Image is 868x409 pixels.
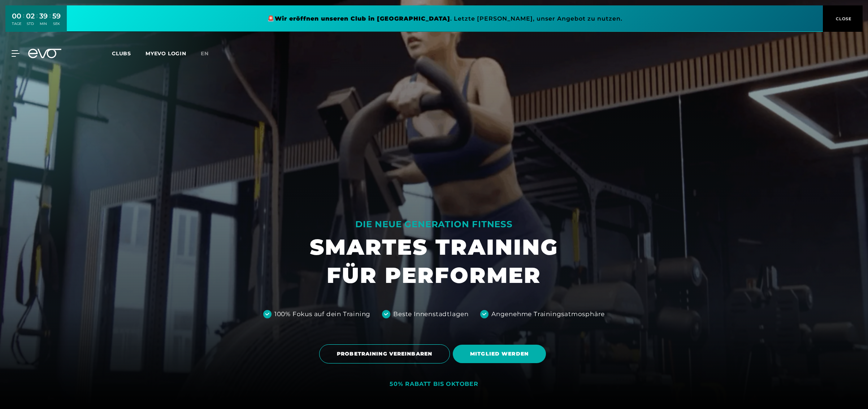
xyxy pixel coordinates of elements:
span: Clubs [112,50,131,57]
span: PROBETRAINING VEREINBAREN [337,350,432,358]
div: 59 [52,11,61,21]
span: en [201,50,209,57]
div: TAGE [12,21,21,26]
div: DIE NEUE GENERATION FITNESS [310,219,558,230]
div: 50% RABATT BIS OKTOBER [390,380,478,388]
div: : [36,12,38,31]
div: SEK [52,21,61,26]
a: MITGLIED WERDEN [453,339,549,369]
div: 39 [39,11,48,21]
div: MIN [39,21,48,26]
div: Beste Innenstadtlagen [393,310,469,319]
div: : [49,12,51,31]
div: 02 [26,11,35,21]
h1: SMARTES TRAINING FÜR PERFORMER [310,233,558,289]
div: 00 [12,11,21,21]
button: CLOSE [823,5,863,32]
a: MYEVO LOGIN [146,50,186,57]
a: Clubs [112,50,146,57]
span: CLOSE [834,16,852,22]
a: en [201,49,217,58]
div: STD [26,21,35,26]
div: : [23,12,24,31]
div: 100% Fokus auf dein Training [274,310,370,319]
span: MITGLIED WERDEN [470,350,529,358]
div: Angenehme Trainingsatmosphäre [491,310,605,319]
a: PROBETRAINING VEREINBAREN [319,339,453,369]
